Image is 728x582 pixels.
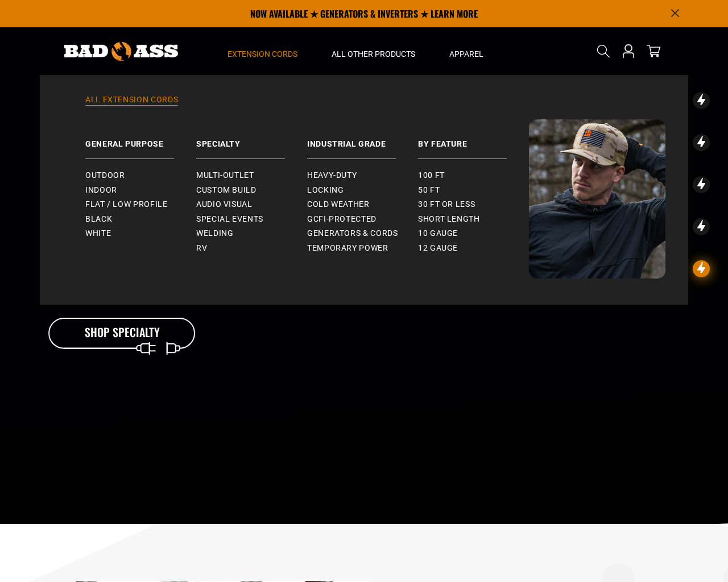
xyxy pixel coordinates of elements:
a: Cold Weather [307,197,418,212]
span: Heavy-Duty [307,171,357,181]
a: Heavy-Duty [307,168,418,183]
span: Black [85,214,112,225]
span: Custom Build [196,185,257,196]
summary: Search [594,42,613,60]
span: Flat / Low Profile [85,199,168,210]
span: Multi-Outlet [196,171,254,181]
span: 50 ft [418,185,440,196]
span: Outdoor [85,171,125,181]
a: White [85,226,196,241]
span: 12 gauge [418,243,458,253]
a: 30 ft or less [418,197,529,212]
a: All Extension Cords [63,94,665,119]
span: Special Events [196,214,263,225]
img: Bad Ass Extension Cords [64,42,178,61]
span: All Other Products [332,49,415,59]
img: Bad Ass Extension Cords [529,119,665,278]
a: Outdoor [85,168,196,183]
a: Black [85,212,196,227]
span: Audio Visual [196,199,253,210]
a: 50 ft [418,183,529,198]
span: 10 gauge [418,228,458,239]
a: 100 ft [418,168,529,183]
a: GCFI-Protected [307,212,418,227]
span: Temporary Power [307,243,388,253]
span: RV [196,243,207,253]
span: 30 ft or less [418,199,475,210]
a: 10 gauge [418,226,529,241]
a: Generators & Cords [307,226,418,241]
span: Cold Weather [307,199,370,210]
a: By Feature [418,119,529,159]
span: Short Length [418,214,480,225]
a: Multi-Outlet [196,168,307,183]
a: Flat / Low Profile [85,197,196,212]
a: Welding [196,226,307,241]
span: Extension Cords [227,49,297,59]
a: Specialty [196,119,307,159]
summary: Apparel [432,27,500,75]
span: 100 ft [418,171,445,181]
summary: Extension Cords [210,27,315,75]
a: 12 gauge [418,241,529,256]
a: Audio Visual [196,197,307,212]
a: General Purpose [85,119,196,159]
span: White [85,228,111,239]
span: Locking [307,185,344,196]
a: Special Events [196,212,307,227]
span: GCFI-Protected [307,214,377,225]
a: Custom Build [196,183,307,198]
span: Welding [196,228,233,239]
span: Indoor [85,185,117,196]
summary: All Other Products [315,27,432,75]
a: Short Length [418,212,529,227]
span: Generators & Cords [307,228,398,239]
a: Shop Specialty [48,318,196,350]
a: Indoor [85,183,196,198]
a: Industrial Grade [307,119,418,159]
a: Locking [307,183,418,198]
a: Temporary Power [307,241,418,256]
span: Apparel [449,49,483,59]
a: RV [196,241,307,256]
